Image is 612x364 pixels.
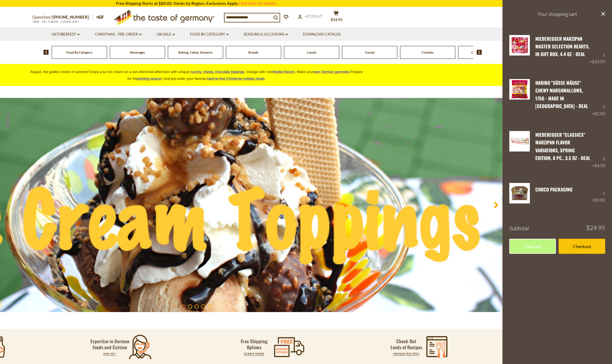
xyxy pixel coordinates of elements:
p: Check Out Loads of Recipes [390,338,422,350]
a: Haribo "Süsse Mäuse" Chewy Marshmallows, 175g - Made in Germany - DEAL [509,79,530,117]
a: hard-to-find Christmas holiday treats [207,77,265,81]
a: Candy [307,50,316,54]
img: next arrow [477,50,482,55]
a: Oktoberfest [51,31,80,37]
a: Food By Category [190,31,229,37]
a: Seasons & Occasions [244,31,288,37]
img: CHOCO Packaging [509,183,530,203]
a: View cart [509,239,556,254]
a: Haribo "Süsse Mäuse" Chewy Marshmallows, 175g - Made in [GEOGRAPHIC_DATA] - DEAL [535,79,588,109]
p: Expertise in German Foods and Cuisine [90,338,130,350]
a: Coffee, Cocoa & Tea [471,50,500,54]
span: own German gummies [314,70,349,74]
div: 1 × [592,183,605,203]
a: Niederegger "Classics" Marzipan Flavor Variations, Spring Edition [509,131,530,169]
a: Cookies [422,50,433,54]
a: pickling season [137,77,162,81]
a: Niederegger "Classics" Marzipan Flavor Variations, Spring Edition, 8 pc., 3.5 oz - DEAL [535,131,590,161]
img: Niederegger "Classics" Marzipan Flavor Variations, Spring Edition [509,131,530,152]
span: $3.00 [594,197,605,202]
a: [PHONE_NUMBER] [53,14,89,19]
span: Subtotal [509,225,529,232]
a: Niederegger Marzipan Master Selectin Hearts [509,35,530,65]
a: Niederegger Marzipan Master Selection Hearts, in Gift Box, 4.4 oz - DEAL [535,35,590,58]
a: ASK US!* [103,352,117,355]
a: crunchy, chewy, chocolaty toppings [189,70,245,74]
span: $24.95 [331,18,343,22]
span: August, the golden crown of summer! Enjoy your ice cream on a sun-drenched afternoon with unique ... [30,70,363,81]
span: . [207,77,266,81]
span: $4.50 [594,163,605,168]
img: previous arrow [44,50,49,55]
a: Beverages [130,50,145,54]
p: Questions? [32,14,93,21]
a: Download Catalog [303,31,341,37]
img: Haribo "Süsse Mäuse" Chewy Marshmallows, 175g - Made in Germany - DEAL [509,79,530,100]
a: Haribo flavors [273,70,295,74]
img: Niederegger Marzipan Master Selectin Hearts [509,35,530,56]
a: Click here for details. [238,1,277,6]
a: Breads [248,50,258,54]
a: LEARN MORE [244,352,265,355]
a: On Sale [157,31,175,37]
a: Baking, Cakes, Desserts [178,50,212,54]
button: $24.95 [328,11,344,24]
a: Checkout [559,239,605,254]
a: own German gummies. [314,70,350,74]
a: Cereal [365,50,374,54]
div: 1 × [592,79,605,117]
span: runchy, chewy, chocolaty toppings [191,70,244,74]
a: UNIQUE RECIPES [393,352,419,355]
span: $10.95 [592,59,605,64]
a: Christmas - PRE-ORDER [95,31,142,37]
div: 1 × [590,35,605,65]
span: MON - FRI, 9:00AM - 5:00PM (EST) [32,20,79,23]
div: 2 × [592,131,605,169]
span: $24.95 [586,225,605,231]
a: CHOCO Packaging [535,186,573,193]
span: Account [305,14,322,18]
a: Food By Category [66,50,92,54]
a: Account [298,13,322,19]
p: Free Shipping Options [236,338,272,350]
span: $2.00 [594,111,605,116]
